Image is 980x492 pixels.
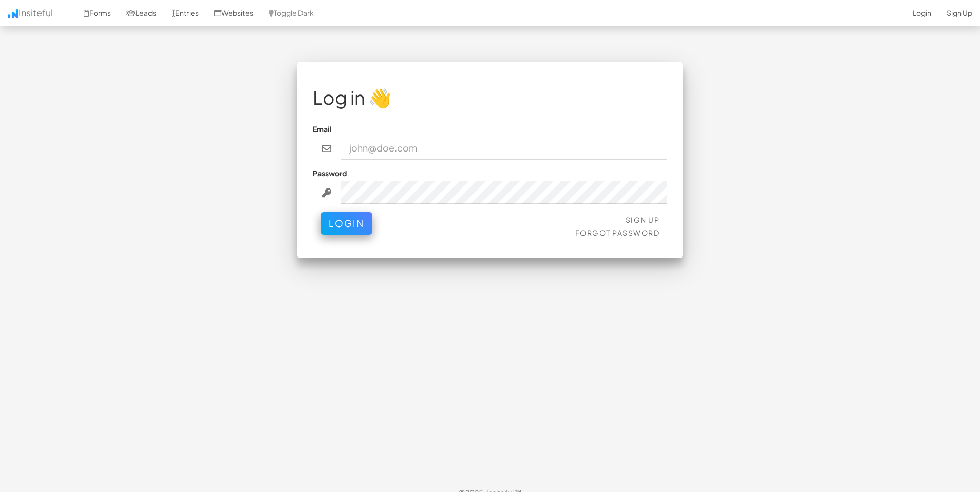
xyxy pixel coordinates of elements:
[313,87,667,108] h1: Log in 👋
[8,9,18,18] img: icon.png
[575,228,660,237] a: Forgot Password
[321,212,372,235] button: Login
[626,215,660,224] a: Sign Up
[341,137,668,160] input: john@doe.com
[313,168,347,178] label: Password
[313,124,332,134] label: Email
